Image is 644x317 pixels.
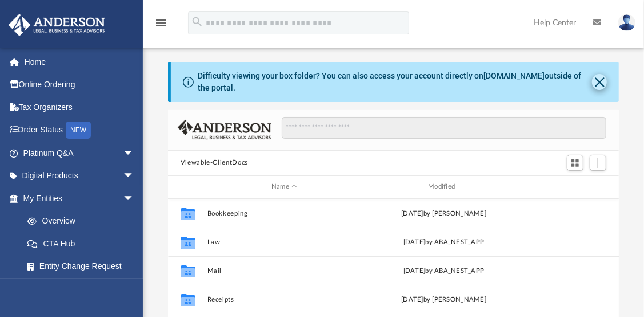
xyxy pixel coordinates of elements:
div: [DATE] by ABA_NEST_APP [366,237,521,247]
a: Tax Organizers [8,96,151,119]
div: Modified [366,182,521,192]
img: Anderson Advisors Platinum Portal [5,14,109,36]
button: Close [592,74,607,90]
a: [DOMAIN_NAME] [483,71,545,80]
button: Bookkeeping [207,210,361,217]
button: Receipts [207,296,361,303]
button: Add [590,155,607,171]
a: Overview [16,210,151,233]
button: Switch to Grid View [567,155,584,171]
div: id [173,182,202,192]
div: id [526,182,606,192]
button: Mail [207,267,361,275]
a: Platinum Q&Aarrow_drop_down [8,142,151,165]
a: Online Ordering [8,73,151,96]
span: arrow_drop_down [123,142,146,165]
span: arrow_drop_down [123,165,146,188]
a: Home [8,50,151,73]
a: Entity Change Request [16,255,151,278]
i: menu [154,16,168,30]
button: Law [207,238,361,246]
a: menu [154,22,168,30]
a: Order StatusNEW [8,119,151,142]
a: My Entitiesarrow_drop_down [8,187,151,210]
div: [DATE] by ABA_NEST_APP [366,265,521,276]
button: Viewable-ClientDocs [181,158,248,168]
div: NEW [66,122,91,139]
div: [DATE] by [PERSON_NAME] [366,208,521,218]
a: Digital Productsarrow_drop_down [8,165,151,187]
a: Binder Walkthrough [16,277,151,300]
a: CTA Hub [16,232,151,255]
div: [DATE] by [PERSON_NAME] [366,294,521,304]
div: Difficulty viewing your box folder? You can also access your account directly on outside of the p... [198,70,592,94]
input: Search files and folders [282,117,607,139]
i: search [191,15,203,28]
span: arrow_drop_down [123,187,146,210]
div: Name [206,182,361,192]
img: User Pic [618,14,635,31]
